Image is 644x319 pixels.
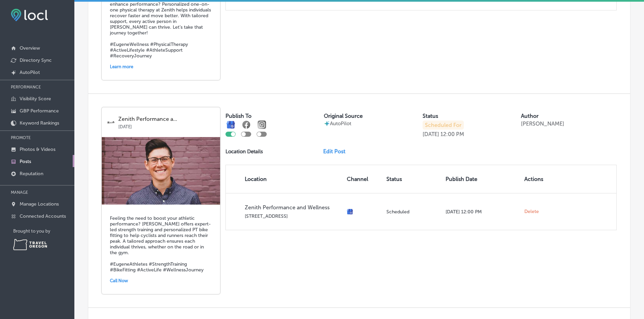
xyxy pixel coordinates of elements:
[245,204,341,211] p: Zenith Performance and Wellness
[102,137,220,205] img: 1757440455f0749d68-761e-43ae-8683-d2495f6b83ac_2024-10-15.jpg
[386,209,440,215] p: Scheduled
[13,239,47,250] img: Travel Oregon
[423,113,438,119] label: Status
[522,165,553,193] th: Actions
[521,113,539,119] label: Author
[20,108,59,114] p: GBP Performance
[225,113,252,119] label: Publish To
[13,229,74,234] p: Brought to you by
[245,213,341,219] p: [STREET_ADDRESS]
[20,147,55,152] p: Photos & Videos
[118,122,215,129] p: [DATE]
[20,120,59,126] p: Keyword Rankings
[11,9,48,21] img: fda3e92497d09a02dc62c9cd864e3231.png
[443,165,522,193] th: Publish Date
[106,118,115,127] img: logo
[440,131,464,137] p: 12:00 PM
[324,121,330,127] img: autopilot-icon
[20,213,66,219] p: Connected Accounts
[20,171,43,177] p: Reputation
[384,165,443,193] th: Status
[344,165,384,193] th: Channel
[423,121,464,130] p: Scheduled For
[423,131,439,137] p: [DATE]
[446,209,519,215] p: [DATE] 12:00 PM
[521,121,564,127] p: [PERSON_NAME]
[323,148,351,155] a: Edit Post
[20,45,40,51] p: Overview
[118,116,215,122] p: Zenith Performance a...
[20,201,59,207] p: Manage Locations
[110,215,212,273] h5: Feeling the need to boost your athletic performance? [PERSON_NAME] offers expert-led strength tra...
[20,96,51,102] p: Visibility Score
[20,57,52,63] p: Directory Sync
[20,70,40,75] p: AutoPilot
[330,121,351,127] p: AutoPilot
[226,165,344,193] th: Location
[20,159,31,164] p: Posts
[324,113,363,119] label: Original Source
[524,209,539,215] span: Delete
[225,149,263,155] p: Location Details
